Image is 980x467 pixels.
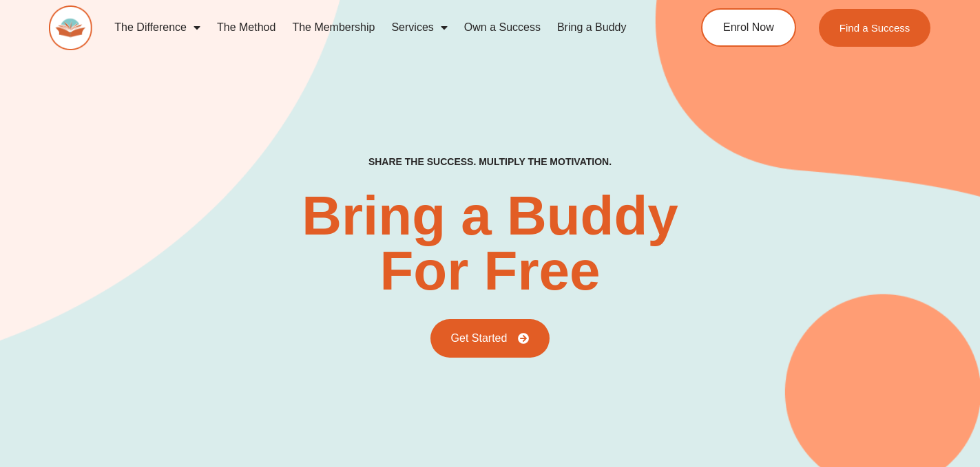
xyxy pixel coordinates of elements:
a: The Method [209,12,284,43]
h2: Share the success. Multiply the motivation. [368,155,612,168]
a: Find a Success [819,9,931,47]
span: Get Started [451,333,508,344]
a: Get Started [430,319,550,358]
a: The Difference [106,12,209,43]
a: The Membership [284,12,383,43]
a: Enrol Now [701,8,796,47]
span: Find a Success [840,23,910,33]
a: Own a Success [456,12,549,43]
a: Bring a Buddy [549,12,635,43]
a: Services [383,12,455,43]
nav: Menu [106,12,650,43]
span: Enrol Now [723,22,774,33]
h2: Bring a Buddy For Free [302,188,678,298]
